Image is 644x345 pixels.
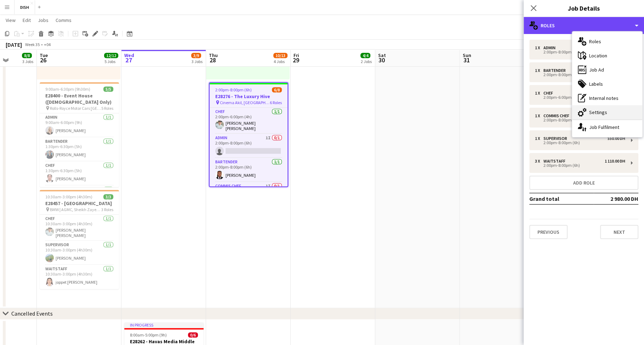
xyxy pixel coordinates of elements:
div: 1 x [535,113,543,118]
div: Roles [572,34,642,49]
app-job-card: 10:30am-3:00pm (4h30m)3/3E28457 - [GEOGRAPHIC_DATA] BMW | AGMC, Sheikh Zayed Rd - Al Quoz - Al Qu... [40,190,119,289]
span: 6/8 [272,87,282,92]
div: 2 Jobs [361,59,372,64]
div: Supervisor [543,136,570,141]
app-card-role: Bartender1/11:30pm-6:30pm (5h)[PERSON_NAME] [40,137,119,162]
div: Roles [524,17,644,34]
div: 2:00pm-6:00pm (4h) [535,96,625,99]
div: 3 x [535,159,543,164]
span: 3/9 [191,53,201,58]
span: View [6,17,16,23]
a: Jobs [35,16,51,25]
span: 0/6 [188,332,198,338]
span: Sat [378,52,386,58]
a: Edit [20,16,34,25]
div: Internal notes [572,91,642,105]
span: Comms [56,17,72,23]
span: Tue [40,52,48,58]
span: 12/12 [104,53,118,58]
div: Labels [572,77,642,91]
div: Chef [543,91,556,96]
div: In progress [124,322,204,328]
span: 29 [292,56,299,64]
div: Cancelled Events [11,310,53,317]
span: Cinema Akil, [GEOGRAPHIC_DATA] - Warehouse [STREET_ADDRESS] [220,100,270,105]
span: BMW | AGMC, Sheikh Zayed Rd - Al Quoz - Al Quoz 1 - [GEOGRAPHIC_DATA] - [GEOGRAPHIC_DATA] [50,207,101,212]
app-card-role: Waitstaff1/110:30am-3:00pm (4h30m)joppet [PERSON_NAME] [40,265,119,289]
div: Commis Chef [543,113,572,118]
a: View [3,16,18,25]
div: [DATE] [6,41,22,48]
div: 550.00 DH [608,136,625,141]
div: 2:00pm-8:00pm (6h) [535,164,625,167]
div: 4 Jobs [274,59,287,64]
span: 26 [39,56,48,64]
div: 3 Jobs [22,59,33,64]
span: 9:00am-6:30pm (9h30m) [45,86,90,92]
span: Edit [23,17,31,23]
div: 1 x [535,91,543,96]
app-card-role: Chef1/12:00pm-6:00pm (4h)[PERSON_NAME] [PERSON_NAME] [210,108,287,134]
td: 2 980.00 DH [594,193,638,204]
div: 2:00pm-8:00pm (6h) [535,50,625,54]
app-card-role: Admin1/19:00am-6:00pm (9h)[PERSON_NAME] [40,113,119,137]
span: Rolls-Royce Motor Cars [GEOGRAPHIC_DATA], [GEOGRAPHIC_DATA] - E11, Between 2 and 3 Interchange - ... [50,106,101,111]
div: 1 110.00 DH [605,159,625,164]
div: 2:00pm-8:00pm (6h) [535,141,625,145]
h3: E28276 - The Luxury Hive [210,93,287,100]
div: Admin [543,45,558,50]
span: 2:00pm-8:00pm (6h) [215,87,252,92]
app-card-role: Chef1/110:30am-3:00pm (4h30m)[PERSON_NAME] [PERSON_NAME] [40,215,119,241]
span: 10:30am-3:00pm (4h30m) [45,194,92,199]
div: Settings [572,105,642,119]
span: Jobs [38,17,49,23]
span: 5 Roles [101,106,113,111]
app-card-role: Commis Chef1I0/1 [210,182,287,206]
span: 3/3 [103,194,113,199]
div: 1 x [535,68,543,73]
span: Sun [463,52,471,58]
button: Previous [529,225,568,239]
button: DISH [15,0,35,14]
div: 3 Jobs [192,59,203,64]
div: Bartender [543,68,569,73]
span: 10/13 [273,53,287,58]
app-card-role: Chef1/11:30pm-6:30pm (5h)[PERSON_NAME] [40,162,119,186]
a: Comms [53,16,74,25]
app-card-role: Commis Chef1/1 [40,186,119,210]
div: +04 [44,42,51,47]
div: Job Ad [572,63,642,77]
span: 8/8 [22,53,32,58]
span: 30 [377,56,386,64]
div: 5 Jobs [104,59,118,64]
div: Job Fulfilment [572,120,642,134]
app-card-role: Supervisor1/110:30am-3:00pm (4h30m)[PERSON_NAME] [40,241,119,265]
span: Week 35 [23,42,41,47]
div: 1 x [535,136,543,141]
h3: E28400 - Event House ([DEMOGRAPHIC_DATA] Only) [40,92,119,105]
span: 3 Roles [101,207,113,212]
h3: E28457 - [GEOGRAPHIC_DATA] [40,200,119,207]
span: Thu [209,52,218,58]
button: Add role [529,176,638,190]
span: 31 [462,56,471,64]
span: 5/5 [103,86,113,92]
span: 27 [123,56,134,64]
span: Wed [124,52,134,58]
span: Fri [293,52,299,58]
span: 28 [208,56,218,64]
span: 8:00am-5:00pm (9h) [130,332,167,338]
app-job-card: 9:00am-6:30pm (9h30m)5/5E28400 - Event House ([DEMOGRAPHIC_DATA] Only) Rolls-Royce Motor Cars [GE... [40,82,119,187]
div: 1 x [535,45,543,50]
button: Next [600,225,638,239]
div: Waitstaff [543,159,568,164]
app-job-card: 2:00pm-8:00pm (6h)6/8E28276 - The Luxury Hive Cinema Akil, [GEOGRAPHIC_DATA] - Warehouse [STREET_... [209,82,288,187]
div: Location [572,49,642,63]
h3: Job Details [524,4,644,13]
div: 2:00pm-8:00pm (6h) [535,118,625,122]
div: 2:00pm-8:00pm (6h) [535,73,625,77]
app-card-role: Admin1I0/12:00pm-8:00pm (6h) [210,134,287,158]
